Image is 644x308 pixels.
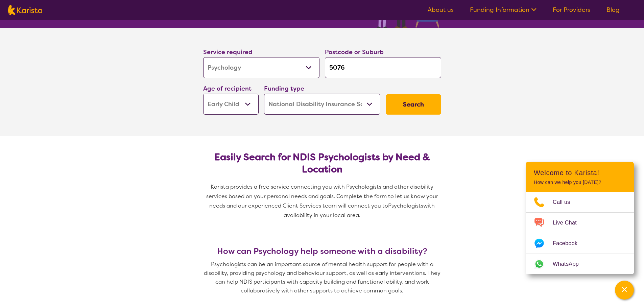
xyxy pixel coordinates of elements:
h2: Easily Search for NDIS Psychologists by Need & Location [209,151,436,175]
a: Web link opens in a new tab. [526,254,634,274]
button: Search [386,94,441,115]
a: About us [428,6,454,14]
span: Live Chat [553,218,585,228]
button: Channel Menu [615,281,634,300]
h3: How can Psychology help someone with a disability? [200,246,444,256]
span: Karista provides a free service connecting you with Psychologists and other disability services b... [206,183,439,209]
ul: Choose channel [526,192,634,274]
label: Age of recipient [203,85,252,93]
span: Psychologists [388,202,423,209]
div: Channel Menu [526,162,634,274]
a: Funding Information [470,6,536,14]
a: Blog [606,6,620,14]
label: Service required [203,48,253,56]
span: Call us [553,197,578,207]
label: Postcode or Suburb [325,48,384,56]
h2: Welcome to Karista! [534,169,626,177]
img: Karista logo [8,5,42,15]
span: Facebook [553,238,586,248]
p: How can we help you [DATE]? [534,180,626,185]
span: WhatsApp [553,259,587,269]
p: Psychologists can be an important source of mental health support for people with a disability, p... [200,260,444,295]
label: Funding type [264,85,304,93]
a: For Providers [553,6,590,14]
input: Type [325,57,441,78]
